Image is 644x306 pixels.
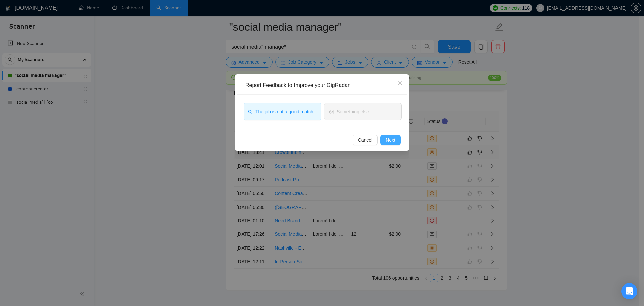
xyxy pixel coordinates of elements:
[397,80,403,85] span: close
[386,136,395,144] span: Next
[621,283,637,299] div: Open Intercom Messenger
[380,135,401,145] button: Next
[353,135,378,145] button: Cancel
[244,103,321,120] button: searchThe job is not a good match
[255,108,313,115] span: The job is not a good match
[245,82,404,89] div: Report Feedback to Improve your GigRadar
[324,103,402,120] button: smileSomething else
[391,74,409,92] button: Close
[248,109,253,114] span: search
[358,136,373,144] span: Cancel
